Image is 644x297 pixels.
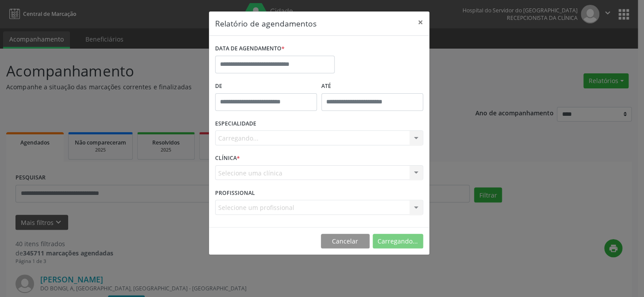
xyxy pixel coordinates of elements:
label: PROFISSIONAL [215,186,255,200]
label: DATA DE AGENDAMENTO [215,42,285,56]
label: ESPECIALIDADE [215,117,256,131]
h5: Relatório de agendamentos [215,18,316,29]
button: Close [412,11,429,33]
label: De [215,80,317,93]
label: ATÉ [321,80,423,93]
label: CLÍNICA [215,152,240,165]
button: Carregando... [373,234,423,249]
button: Cancelar [321,234,370,249]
